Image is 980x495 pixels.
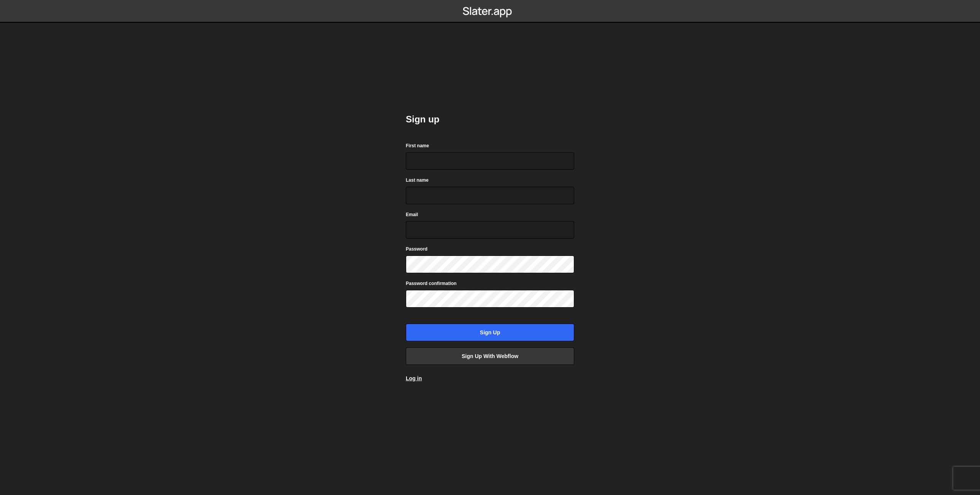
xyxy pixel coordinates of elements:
[406,324,574,341] input: Sign up
[406,245,428,253] label: Password
[406,375,422,381] a: Log in
[406,347,574,365] a: Sign up with Webflow
[406,211,418,218] label: Email
[406,142,429,150] label: First name
[406,176,428,184] label: Last name
[406,280,457,287] label: Password confirmation
[406,113,574,125] h2: Sign up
